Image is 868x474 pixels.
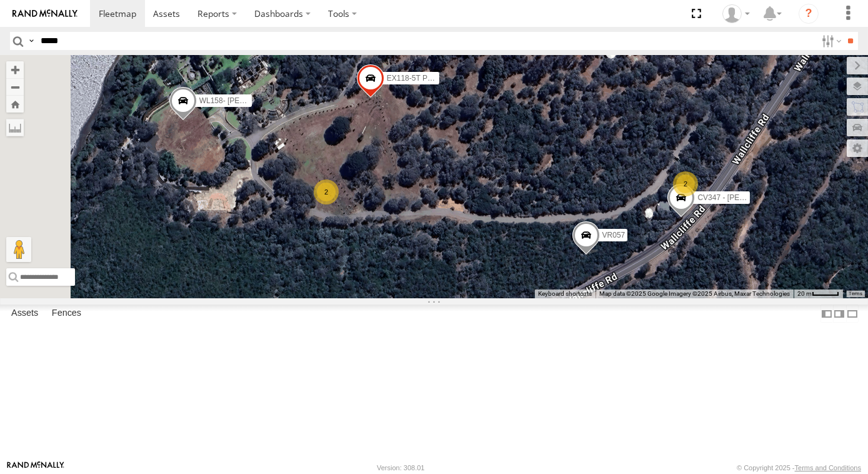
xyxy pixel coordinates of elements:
img: rand-logo.svg [12,9,77,18]
button: Zoom out [6,78,24,96]
span: VR057 [602,231,625,240]
label: Measure [6,119,24,136]
span: Map data ©2025 Google Imagery ©2025 Airbus, Maxar Technologies [599,290,790,297]
button: Drag Pegman onto the map to open Street View [6,237,31,262]
a: Terms and Conditions [795,464,861,471]
label: Dock Summary Table to the Left [821,305,833,323]
label: Search Filter Options [817,32,844,50]
label: Dock Summary Table to the Right [833,305,846,323]
div: Version: 308.01 [377,464,424,471]
span: CV347 - [PERSON_NAME] [697,193,789,201]
button: Zoom Home [6,96,24,113]
div: 2 [673,171,698,196]
label: Assets [5,305,44,323]
div: © Copyright 2025 - [737,464,861,471]
button: Map Scale: 20 m per 40 pixels [794,290,843,298]
a: Terms (opens in new tab) [849,291,862,296]
label: Hide Summary Table [846,305,859,323]
span: WL158- [PERSON_NAME] [199,96,289,104]
label: Search Query [26,32,36,50]
i: ? [799,4,819,24]
div: 2 [314,179,339,204]
div: Jaydon Walker [718,4,754,23]
span: 20 m [797,290,812,297]
button: Zoom in [6,61,24,78]
label: Map Settings [847,139,868,157]
span: EX118-5T Power [386,73,443,82]
label: Fences [46,305,87,323]
button: Keyboard shortcuts [538,290,592,298]
a: Visit our Website [7,461,64,474]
